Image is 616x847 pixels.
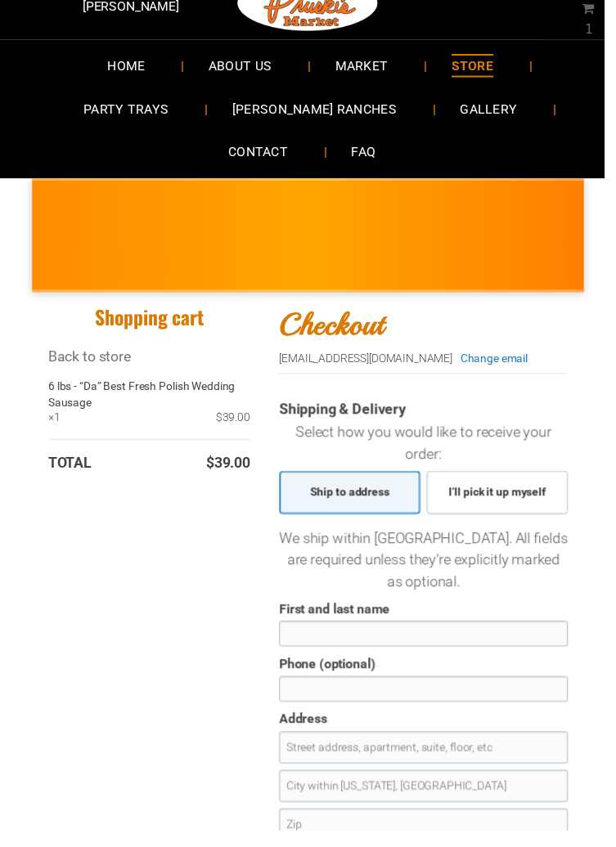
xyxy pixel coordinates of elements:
div: Phone (optional) [285,669,383,686]
span: All fields are required unless they’re explicitly marked as optional. [293,540,579,601]
span: $39.00 [210,461,255,482]
div: $39.00 [61,418,255,434]
td: Total [49,461,141,482]
a: Change email [470,357,538,374]
span: 1 [596,21,605,37]
div: I’ll pick it up myself [446,494,569,510]
p: Select how you would like to receive your order: [285,429,579,473]
div: [EMAIL_ADDRESS][DOMAIN_NAME] [285,357,461,374]
a: CONTACT [209,132,318,176]
a: GALLERY [445,88,552,132]
a: FAQ [334,132,407,176]
h1: Shopping cart [49,311,255,336]
a: 6 lbs - “Da” Best Fresh Polish Wedding Sausage [49,386,255,418]
div: × 1 [49,418,61,434]
input: Street address, apartment, suite, floor, etc [285,746,579,778]
p: We ship within [GEOGRAPHIC_DATA]. [285,537,579,603]
a: [PERSON_NAME] RANCHES [212,88,429,132]
a: PARTY TRAYS [61,88,196,132]
div: First and last name [285,613,398,630]
div: Breadcrumbs [49,352,255,373]
h2: Checkout [285,311,579,351]
div: Shipping & Delivery [285,407,579,426]
div: Ship to address [304,494,410,510]
a: HOME [85,45,173,88]
a: STORE [436,45,528,88]
a: MARKET [317,45,420,88]
div: Address [285,725,334,742]
a: Back to store [49,354,134,371]
a: ABOUT US [188,45,302,88]
input: City within Colorado, United States [285,785,579,818]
